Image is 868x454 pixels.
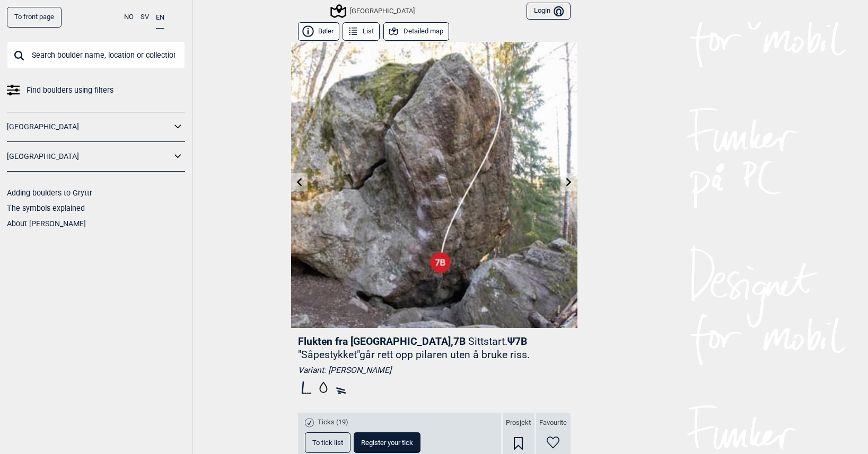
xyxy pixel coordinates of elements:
[7,189,92,197] a: Adding boulders to Gryttr
[298,349,530,361] p: "Såpestykket"går rett opp pilaren uten å bruke riss.
[383,22,449,41] button: Detailed map
[7,149,171,164] a: [GEOGRAPHIC_DATA]
[7,41,185,69] input: Search boulder name, location or collection
[354,432,420,453] button: Register your tick
[539,419,567,428] span: Favourite
[156,7,164,29] button: EN
[332,5,415,17] div: [GEOGRAPHIC_DATA]
[361,439,413,446] span: Register your tick
[27,83,113,98] span: Find boulders using filters
[468,335,507,348] p: Sittstart.
[7,83,185,98] a: Find boulders using filters
[343,22,380,41] button: List
[7,219,86,228] a: About [PERSON_NAME]
[298,335,466,348] span: Flukten fra [GEOGRAPHIC_DATA] , 7B
[298,365,571,376] div: Variant: [PERSON_NAME]
[312,439,343,446] span: To tick list
[527,3,570,20] button: Login
[7,7,62,28] a: To front page
[291,42,577,328] img: Flukten fra Alcatraz 200416
[298,335,530,361] span: Ψ 7B
[7,204,85,212] a: The symbols explained
[298,22,339,41] button: Bøler
[141,7,149,28] button: SV
[305,432,350,453] button: To tick list
[7,119,171,135] a: [GEOGRAPHIC_DATA]
[318,418,348,427] span: Ticks (19)
[124,7,134,28] button: NO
